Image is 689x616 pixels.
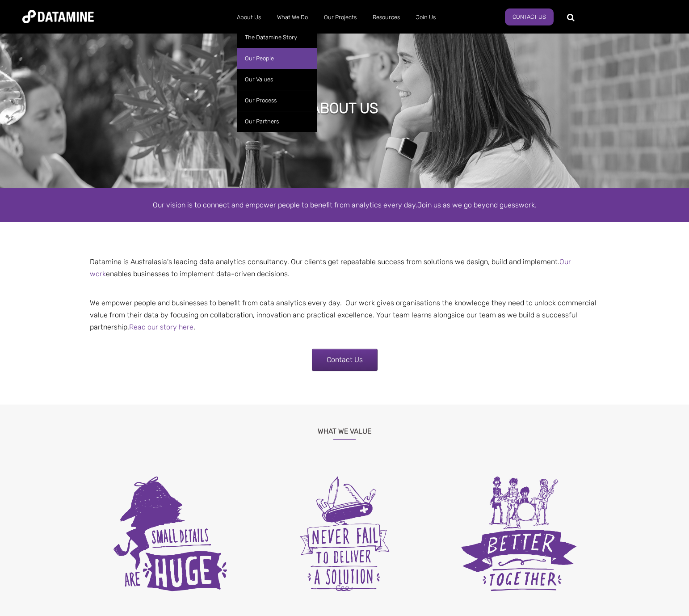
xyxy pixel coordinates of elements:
[311,98,378,118] h1: ABOUT US
[237,48,317,69] a: Our People
[365,6,408,29] a: Resources
[83,285,606,333] p: We empower people and businesses to benefit from data analytics every day. Our work gives organis...
[237,27,317,48] a: The Datamine Story
[316,6,365,29] a: Our Projects
[83,416,606,440] h3: What We Value
[237,69,317,90] a: Our Values
[447,462,590,605] img: Better together
[237,90,317,111] a: Our Process
[505,8,554,25] a: Contact Us
[408,6,444,29] a: Join Us
[327,355,363,364] span: Contact Us
[83,256,606,280] p: Datamine is Australasia's leading data analytics consultancy. Our clients get repeatable success ...
[129,323,193,331] a: Read our story here
[99,462,242,605] img: Small Details Are Huge
[237,111,317,132] a: Our Partners
[229,6,269,29] a: About Us
[153,201,417,209] span: Our vision is to connect and empower people to benefit from analytics every day.
[312,349,378,371] a: Contact Us
[22,10,94,23] img: Datamine
[273,462,416,605] img: Never fail to deliver a solution
[269,6,316,29] a: What We Do
[417,201,537,209] span: Join us as we go beyond guesswork.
